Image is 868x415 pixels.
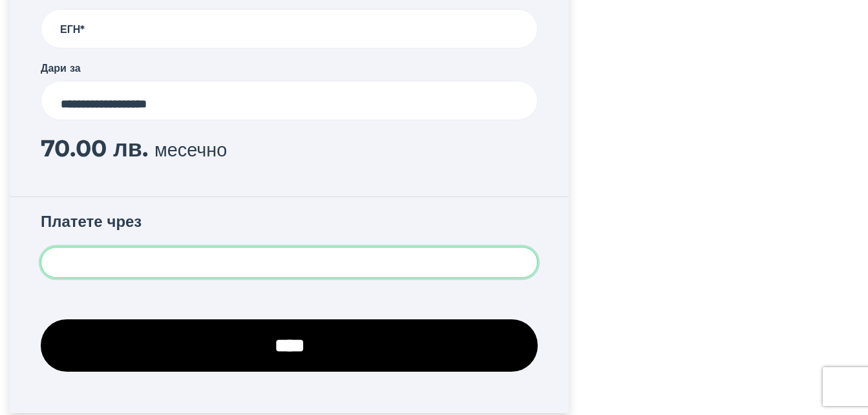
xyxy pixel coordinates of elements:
iframe: Secure card payment input frame [61,257,518,269]
span: месечно [154,138,227,161]
span: лв. [113,134,148,162]
label: Дари за [41,60,81,76]
h3: Платете чрез [41,213,538,237]
span: 70.00 [41,134,107,162]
